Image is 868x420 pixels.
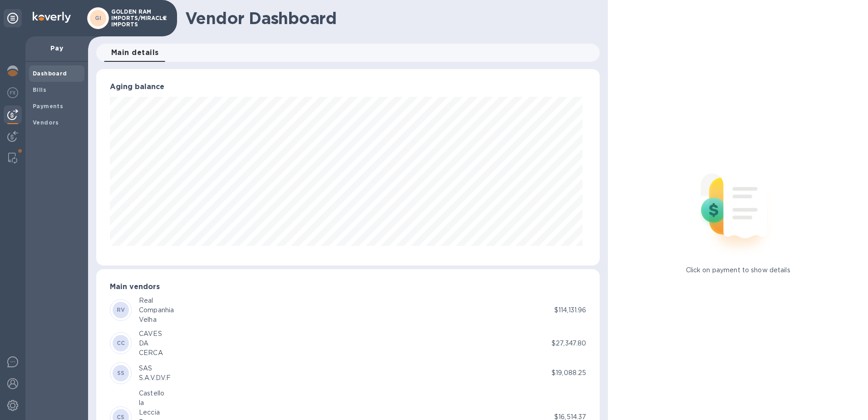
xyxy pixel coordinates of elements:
[33,103,63,110] b: Payments
[110,283,586,291] h3: Main vendors
[139,339,163,348] div: DA
[139,389,164,398] div: Castello
[110,83,586,91] h3: Aging balance
[117,370,125,376] b: SS
[4,9,22,27] div: Unpin categories
[111,9,157,28] p: GOLDEN RAM IMPORTS/MIRACLE IMPORTS
[95,15,102,21] b: GI
[33,86,46,93] b: Bills
[117,306,125,313] b: RV
[139,408,164,417] div: Leccia
[139,315,174,325] div: Velha
[139,329,163,339] div: CAVES
[554,305,586,315] p: $114,131.96
[139,305,174,315] div: Companhia
[686,265,790,275] p: Click on payment to show details
[33,70,67,77] b: Dashboard
[139,296,174,305] div: Real
[33,119,59,126] b: Vendors
[111,46,159,59] span: Main details
[552,339,586,348] p: $27,347.80
[139,364,171,373] div: SAS
[117,340,125,346] b: CC
[139,398,164,408] div: la
[552,368,586,378] p: $19,088.25
[7,87,18,98] img: Foreign exchange
[33,44,81,53] p: Pay
[33,12,71,23] img: Logo
[139,348,163,358] div: CERCA
[139,373,171,383] div: S.A.V.D.V.F
[185,9,593,28] h1: Vendor Dashboard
